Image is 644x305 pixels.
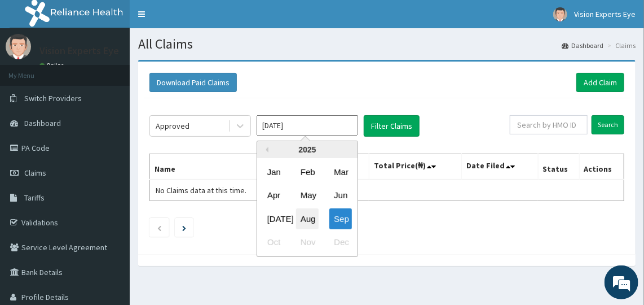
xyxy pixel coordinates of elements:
[263,147,268,152] button: Previous Year
[605,41,636,50] li: Claims
[329,208,352,229] div: Choose September 2025
[257,160,358,254] div: month 2025-09
[296,208,319,229] div: Choose August 2025
[24,118,61,128] span: Dashboard
[296,162,319,182] div: Choose February 2025
[574,9,636,19] span: Vision Experts Eye
[6,34,31,59] img: User Image
[510,115,588,134] input: Search by HMO ID
[461,154,538,180] th: Date Filed
[24,168,46,178] span: Claims
[21,56,46,85] img: d_794563401_company_1708531726252_794563401
[329,185,352,206] div: Choose June 2025
[39,46,119,56] p: Vision Experts Eye
[65,85,156,199] span: We're online!
[257,115,358,136] input: Select Month and Year
[257,141,358,158] div: 2025
[263,185,285,206] div: Choose April 2025
[138,37,636,51] h1: All Claims
[6,193,215,233] textarea: Type your message and hit 'Enter'
[150,154,270,180] th: Name
[553,7,567,21] img: User Image
[576,73,624,92] a: Add Claim
[364,115,420,137] button: Filter Claims
[157,223,162,233] a: Previous page
[538,154,579,180] th: Status
[263,162,285,182] div: Choose January 2025
[579,154,624,180] th: Actions
[263,208,285,229] div: Choose July 2025
[39,62,67,69] a: Online
[156,185,246,195] span: No Claims data at this time.
[329,162,352,182] div: Choose March 2025
[592,115,624,134] input: Search
[24,93,82,103] span: Switch Providers
[59,63,189,78] div: Chat with us now
[182,223,186,233] a: Next page
[156,120,189,132] div: Approved
[185,6,212,33] div: Minimize live chat window
[149,73,237,92] button: Download Paid Claims
[562,41,603,50] a: Dashboard
[24,193,45,203] span: Tariffs
[296,185,319,206] div: Choose May 2025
